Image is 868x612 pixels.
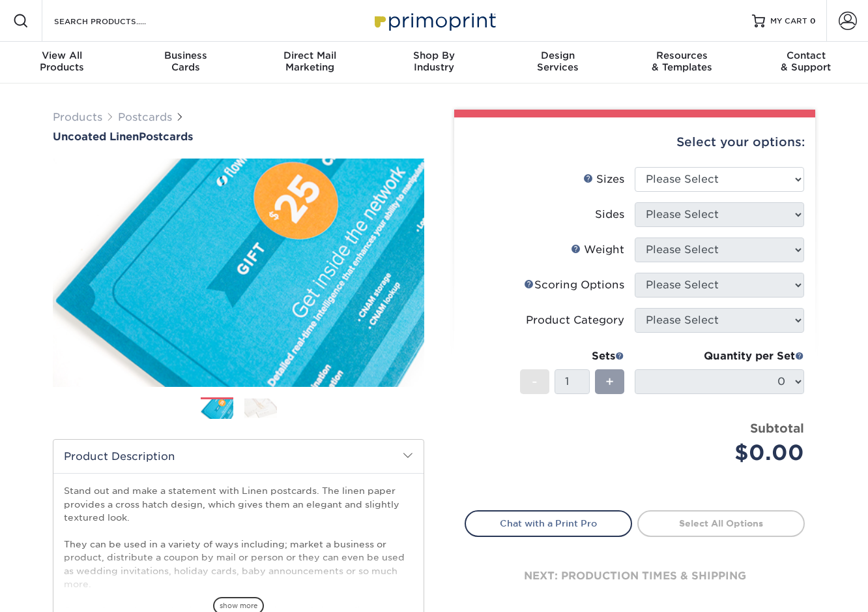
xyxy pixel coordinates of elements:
[201,398,233,421] img: Postcards 01
[744,50,868,73] div: & Support
[248,42,372,84] a: Direct MailMarketing
[520,348,624,364] div: Sets
[465,510,632,536] a: Chat with a Print Pro
[635,348,804,364] div: Quantity per Set
[526,313,624,328] div: Product Category
[248,50,372,73] div: Marketing
[244,398,277,418] img: Postcards 02
[124,42,248,84] a: BusinessCards
[644,437,804,468] div: $0.00
[53,440,424,473] h2: Product Description
[53,130,424,143] h1: Postcards
[620,50,744,61] span: Resources
[744,50,868,61] span: Contact
[369,7,499,35] img: Primoprint
[124,50,248,73] div: Cards
[496,50,620,73] div: Services
[372,50,496,73] div: Industry
[372,50,496,61] span: Shop By
[53,144,424,401] img: Uncoated Linen 01
[595,207,624,222] div: Sides
[124,50,248,61] span: Business
[524,277,624,293] div: Scoring Options
[53,130,424,143] a: Uncoated LinenPostcards
[620,42,744,84] a: Resources& Templates
[583,172,624,187] div: Sizes
[637,510,805,536] a: Select All Options
[750,421,804,435] strong: Subtotal
[810,16,816,25] span: 0
[53,111,102,123] a: Products
[465,117,805,167] div: Select your options:
[532,372,538,391] span: -
[53,130,139,143] span: Uncoated Linen
[53,13,180,29] input: SEARCH PRODUCTS.....
[118,111,172,123] a: Postcards
[496,42,620,84] a: DesignServices
[496,50,620,61] span: Design
[605,372,614,391] span: +
[372,42,496,84] a: Shop ByIndustry
[248,50,372,61] span: Direct Mail
[744,42,868,84] a: Contact& Support
[770,16,807,27] span: MY CART
[571,242,624,258] div: Weight
[620,50,744,73] div: & Templates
